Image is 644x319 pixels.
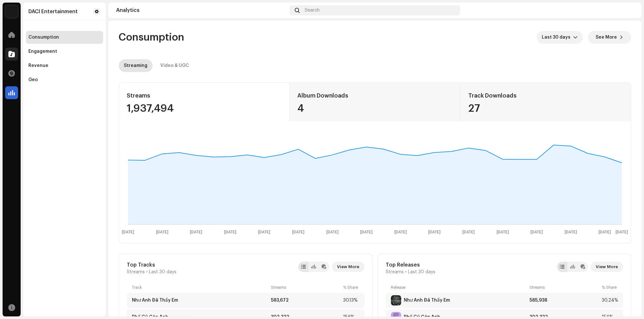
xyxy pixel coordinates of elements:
[292,230,304,234] text: [DATE]
[26,45,103,58] re-m-nav-item: Engagement
[116,8,287,13] div: Analytics
[122,230,134,234] text: [DATE]
[127,262,176,268] div: Top Tracks
[599,230,611,234] text: [DATE]
[408,269,435,275] span: Last 30 days
[332,262,364,272] button: View More
[119,31,184,44] span: Consumption
[596,31,617,44] span: See More
[28,77,38,82] div: Geo
[428,230,441,234] text: [DATE]
[530,285,599,290] div: Streams
[530,230,543,234] text: [DATE]
[146,269,148,275] span: •
[127,90,282,101] div: Streams
[127,103,282,114] div: 1,937,494
[462,230,475,234] text: [DATE]
[405,269,407,275] span: •
[297,103,452,114] div: 4
[28,9,78,14] div: DACI Entertainment
[360,230,372,234] text: [DATE]
[343,298,359,303] div: 30.13%
[530,298,599,303] div: 585,938
[156,230,168,234] text: [DATE]
[623,5,634,15] img: b6bd29e2-72e1-4683-aba9-aa4383998dae
[602,298,618,303] div: 30.24%
[468,90,623,101] div: Track Downloads
[160,59,189,72] div: Video & UGC
[616,230,628,234] text: [DATE]
[28,63,48,68] div: Revenue
[26,59,103,72] re-m-nav-item: Revenue
[26,73,103,86] re-m-nav-item: Geo
[326,230,339,234] text: [DATE]
[305,8,320,13] span: Search
[590,262,623,272] button: View More
[496,230,509,234] text: [DATE]
[468,103,623,114] div: 27
[391,295,401,305] img: 6CBC251E-DF9F-446A-95DA-90DB3C67C12A
[343,285,359,290] div: % Share
[258,230,270,234] text: [DATE]
[224,230,236,234] text: [DATE]
[588,31,631,44] button: See More
[127,269,145,275] span: Streams
[26,31,103,44] re-m-nav-item: Consumption
[271,285,341,290] div: Streams
[28,49,57,54] div: Engagement
[386,262,435,268] div: Top Releases
[132,298,178,303] div: Như Anh Đã Thấy Em
[271,298,341,303] div: 583,672
[190,230,202,234] text: [DATE]
[542,31,573,44] span: Last 30 days
[394,230,407,234] text: [DATE]
[132,285,268,290] div: Track
[391,285,527,290] div: Release
[149,269,176,275] span: Last 30 days
[602,285,618,290] div: % Share
[297,90,452,101] div: Album Downloads
[5,5,18,18] img: de0d2825-999c-4937-b35a-9adca56ee094
[404,298,450,303] div: Như Anh Đã Thấy Em
[124,59,147,72] div: Streaming
[28,35,59,40] div: Consumption
[386,269,404,275] span: Streams
[573,31,578,44] div: dropdown trigger
[596,260,618,273] span: View More
[565,230,577,234] text: [DATE]
[337,260,359,273] span: View More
